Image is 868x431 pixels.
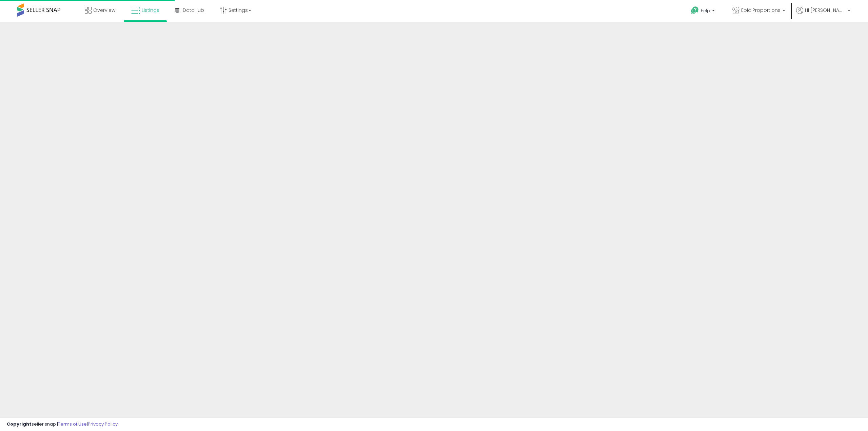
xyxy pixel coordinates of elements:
a: Help [686,1,722,22]
i: Get Help [691,6,699,15]
span: Listings [142,7,159,14]
span: DataHub [183,7,204,14]
span: Epic Proportions [741,7,781,14]
a: Hi [PERSON_NAME] [796,7,850,22]
span: Help [701,8,710,14]
span: Hi [PERSON_NAME] [805,7,846,14]
span: Overview [93,7,115,14]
